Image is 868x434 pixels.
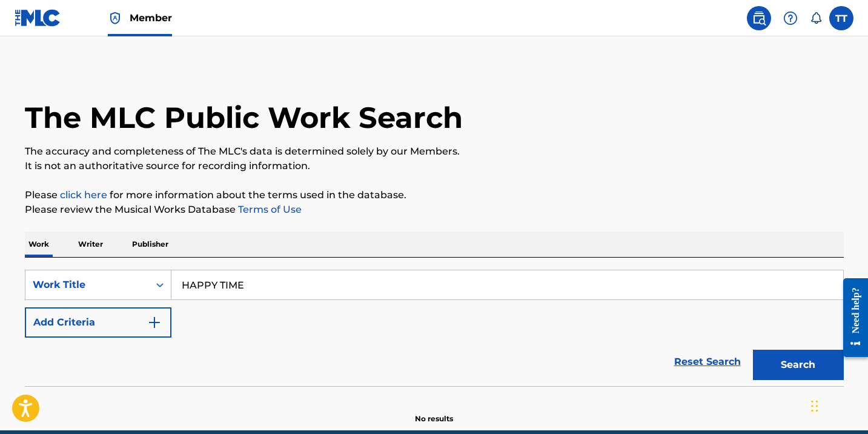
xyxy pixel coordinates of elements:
[811,388,818,424] div: Drag
[15,9,61,27] img: MLC Logo
[25,202,844,217] p: Please review the Musical Works Database
[25,99,463,136] h1: The MLC Public Work Search
[753,350,844,380] button: Search
[25,270,844,386] form: Search Form
[25,144,844,159] p: The accuracy and completeness of The MLC's data is determined solely by our Members.
[668,349,747,375] a: Reset Search
[807,376,868,434] iframe: Chat Widget
[834,269,868,366] iframe: Resource Center
[236,204,302,215] a: Terms of Use
[25,188,844,202] p: Please for more information about the terms used in the database.
[75,232,107,257] p: Writer
[778,6,803,30] div: Help
[25,159,844,173] p: It is not an authoritative source for recording information.
[829,6,853,30] div: User Menu
[747,6,771,30] a: Public Search
[752,11,766,25] img: search
[130,11,172,25] span: Member
[783,11,798,25] img: help
[128,232,172,257] p: Publisher
[415,399,453,424] p: No results
[25,307,171,338] button: Add Criteria
[810,12,822,24] div: Notifications
[33,278,142,292] div: Work Title
[147,315,162,330] img: 9d2ae6d4665cec9f34b9.svg
[60,189,107,201] a: click here
[25,232,53,257] p: Work
[108,11,122,25] img: Top Rightsholder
